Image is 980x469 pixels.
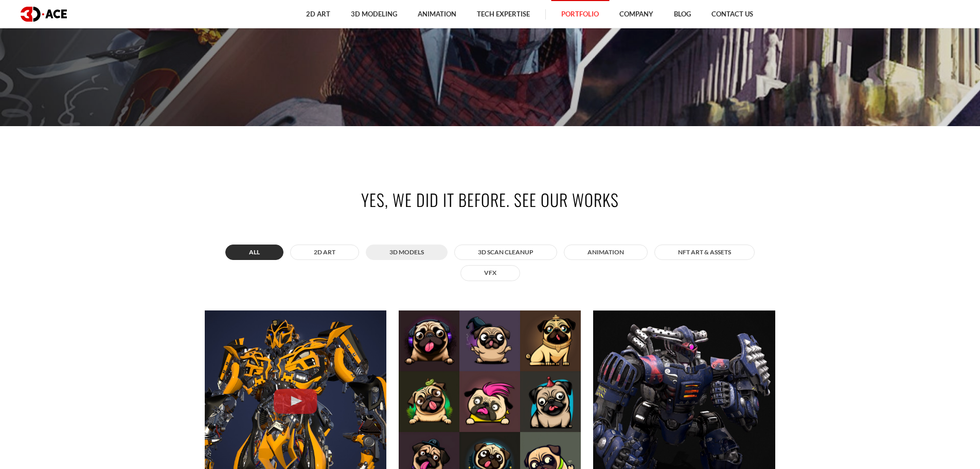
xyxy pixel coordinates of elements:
[205,188,776,211] h2: Yes, we did it before. See our works
[290,245,359,260] button: 2D ART
[460,265,520,281] button: VFX
[366,245,448,260] button: 3D MODELS
[225,245,283,260] button: All
[454,245,557,260] button: 3D Scan Cleanup
[654,245,755,260] button: NFT art & assets
[21,7,67,22] img: logo dark
[564,245,648,260] button: ANIMATION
